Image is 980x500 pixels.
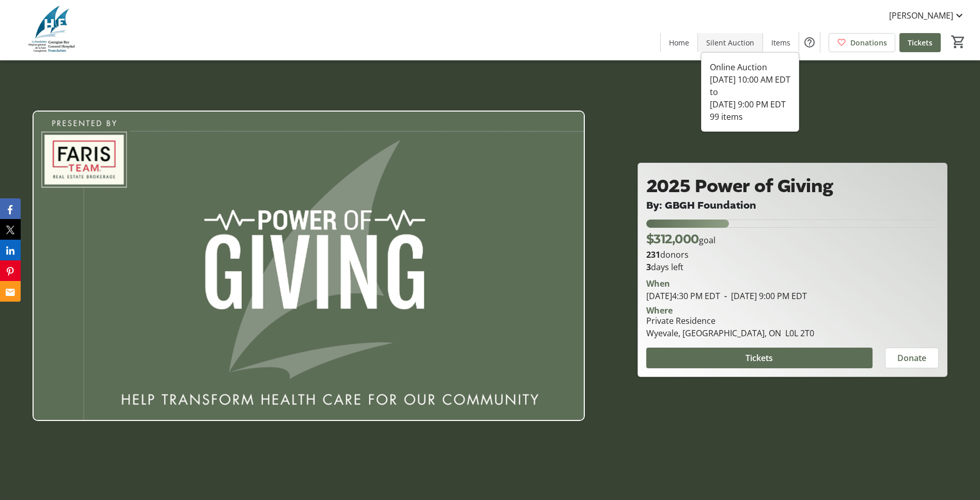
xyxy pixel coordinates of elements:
[899,33,941,52] a: Tickets
[763,33,799,52] a: Items
[646,230,715,248] p: goal
[646,174,833,199] span: 2025 Power of Giving
[706,37,754,48] span: Silent Auction
[646,327,814,339] div: Wyevale, [GEOGRAPHIC_DATA], ON L0L 2T0
[881,7,974,24] button: [PERSON_NAME]
[710,86,790,98] div: to
[6,4,98,56] img: Georgian Bay General Hospital Foundation's Logo
[710,111,790,123] div: 99 items
[646,261,651,273] span: 3
[646,261,939,273] p: days left
[710,98,790,111] div: [DATE] 9:00 PM EDT
[646,315,814,327] div: Private Residence
[745,352,773,364] span: Tickets
[720,290,731,302] span: -
[889,9,953,22] span: [PERSON_NAME]
[646,198,756,212] span: By: GBGH Foundation
[669,37,689,48] span: Home
[646,231,699,246] span: $312,000
[33,111,585,421] img: Campaign CTA Media Photo
[698,33,763,52] a: Silent Auction
[897,352,926,364] span: Donate
[710,61,790,73] div: Online Auction
[710,73,790,86] div: [DATE] 10:00 AM EDT
[646,277,670,290] div: When
[646,249,660,260] b: 231
[661,33,697,52] a: Home
[850,37,887,48] span: Donations
[720,290,807,302] span: [DATE] 9:00 PM EDT
[771,37,790,48] span: Items
[646,306,673,315] div: Where
[646,290,720,302] span: [DATE] 4:30 PM EDT
[646,348,873,368] button: Tickets
[646,248,939,261] p: donors
[829,33,895,52] a: Donations
[799,32,820,53] button: Help
[885,348,939,368] button: Donate
[908,37,932,48] span: Tickets
[949,33,968,51] button: Cart
[646,220,939,228] div: 28.270833333333336% of fundraising goal reached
